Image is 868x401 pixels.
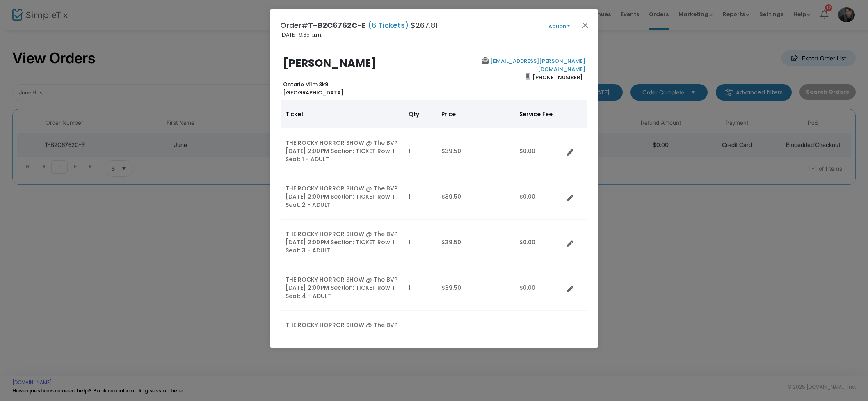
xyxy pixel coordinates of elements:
td: $0.00 [514,220,564,265]
th: Ticket [281,100,404,128]
td: 1 [404,128,436,174]
td: THE ROCKY HORROR SHOW @ The BVP [DATE] 2:00 PM Section: TICKET Row: I Seat: 2 - ADULT [281,174,404,220]
button: Action [535,22,584,31]
h4: Order# $267.81 [280,20,438,31]
td: $39.50 [436,174,514,220]
td: $0.00 [514,128,564,174]
td: THE ROCKY HORROR SHOW @ The BVP [DATE] 2:00 PM Section: TICKET Row: I Seat: 3 - ADULT [281,220,404,265]
b: [PERSON_NAME] [283,56,377,71]
b: Ontario M1m 3k9 [GEOGRAPHIC_DATA] [283,80,343,96]
td: $0.00 [514,265,564,311]
td: 1 [404,265,436,311]
td: $39.50 [436,128,514,174]
button: Close [580,20,591,30]
td: $39.50 [436,311,514,356]
span: T-B2C6762C-E [308,20,366,30]
a: [EMAIL_ADDRESS][PERSON_NAME][DOMAIN_NAME] [489,57,585,73]
td: $39.50 [436,265,514,311]
span: [DATE] 9:35 a.m. [280,31,322,39]
td: THE ROCKY HORROR SHOW @ The BVP [DATE] 2:00 PM Section: TICKET Row: I Seat: 4 - ADULT [281,265,404,311]
span: [PHONE_NUMBER] [530,71,585,84]
th: Qty [404,100,436,128]
td: $39.50 [436,220,514,265]
th: Price [436,100,514,128]
td: 1 [404,174,436,220]
td: THE ROCKY HORROR SHOW @ The BVP [DATE] 2:00 PM Section: TICKET Row: I Seat: 1 - ADULT [281,128,404,174]
td: $0.00 [514,174,564,220]
td: 1 [404,311,436,356]
span: (6 Tickets) [366,20,411,30]
td: 1 [404,220,436,265]
td: $0.00 [514,311,564,356]
th: Service Fee [514,100,564,128]
td: THE ROCKY HORROR SHOW @ The BVP [DATE] 2:00 PM Section: TICKET Row: I Seat: 5 - ADULT [281,311,404,356]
